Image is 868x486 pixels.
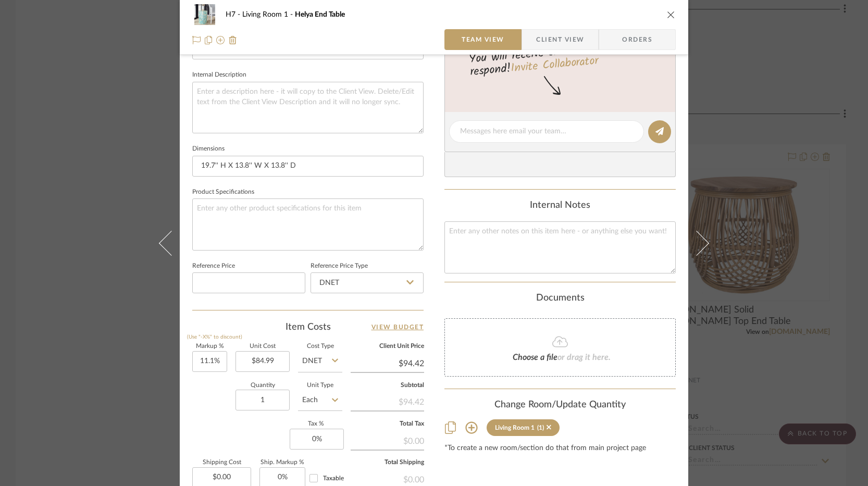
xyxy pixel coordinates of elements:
label: Total Tax [351,421,424,427]
a: View Budget [371,321,424,333]
span: Helya End Table [295,11,345,18]
a: Invite Collaborator [510,52,599,78]
label: Cost Type [298,344,342,349]
span: H7 [226,11,242,18]
label: Client Unit Price [351,344,424,349]
label: Product Specifications [192,190,254,195]
div: $94.42 [351,392,424,410]
label: Tax % [290,421,342,427]
div: $0.00 [351,431,424,450]
div: Living Room 1 [495,424,535,431]
span: Choose a file [513,353,557,362]
div: (1) [537,424,544,431]
label: Internal Description [192,72,246,78]
input: Enter the dimensions of this item [192,156,424,177]
span: Orders [611,29,664,50]
label: Unit Cost [235,344,290,349]
label: Reference Price [192,264,235,269]
span: or drag it here. [557,353,611,362]
div: Internal Notes [444,200,676,211]
label: Ship. Markup % [259,460,305,465]
label: Subtotal [351,383,424,388]
div: Documents [444,293,676,304]
span: Living Room 1 [242,11,295,18]
div: Change Room/Update Quantity [444,400,676,411]
label: Dimensions [192,146,225,152]
div: *To create a new room/section do that from main project page [444,444,676,453]
span: Client View [536,29,584,50]
label: Markup % [192,344,227,349]
span: Taxable [323,475,344,481]
label: Shipping Cost [192,460,251,465]
span: Team View [462,29,504,50]
label: Unit Type [298,383,342,388]
div: Item Costs [192,321,424,333]
img: 7bab0619-5b67-4680-941a-3425debe6458_48x40.jpg [192,4,217,25]
label: Quantity [235,383,290,388]
button: close [666,10,676,19]
label: Total Shipping [351,460,424,465]
img: Remove from project [229,36,237,44]
label: Reference Price Type [311,264,368,269]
